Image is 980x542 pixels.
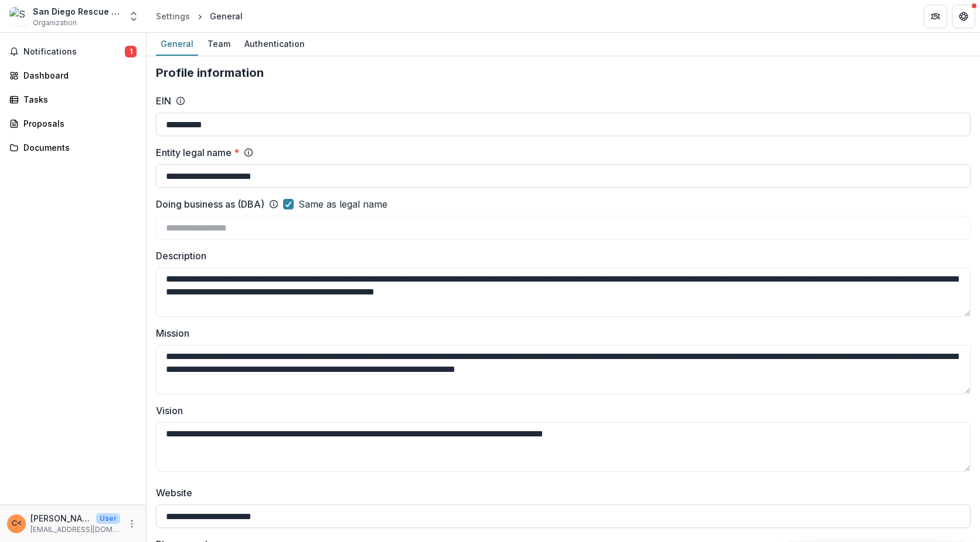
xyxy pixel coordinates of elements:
[298,197,387,211] span: Same as legal name
[30,512,91,524] p: [PERSON_NAME] <[EMAIL_ADDRESS][DOMAIN_NAME]>
[156,249,964,263] label: Description
[23,47,125,57] span: Notifications
[23,93,132,106] div: Tasks
[5,138,141,157] a: Documents
[30,524,120,535] p: [EMAIL_ADDRESS][DOMAIN_NAME]
[240,33,309,56] a: Authentication
[125,517,139,531] button: More
[23,141,132,154] div: Documents
[156,486,964,500] label: Website
[156,35,198,52] div: General
[240,35,309,52] div: Authentication
[5,42,141,61] button: Notifications1
[156,10,190,22] div: Settings
[125,46,137,57] span: 1
[203,33,235,56] a: Team
[5,114,141,133] a: Proposals
[96,513,120,524] p: User
[924,5,947,28] button: Partners
[156,33,198,56] a: General
[156,145,239,160] label: Entity legal name
[203,35,235,52] div: Team
[5,66,141,85] a: Dashboard
[151,8,247,25] nav: breadcrumb
[33,5,121,18] div: San Diego Rescue Mission
[5,90,141,109] a: Tasks
[156,326,964,340] label: Mission
[9,7,28,26] img: San Diego Rescue Mission
[23,69,132,82] div: Dashboard
[952,5,975,28] button: Get Help
[33,18,77,28] span: Organization
[156,197,264,211] label: Doing business as (DBA)
[125,5,142,28] button: Open entity switcher
[156,404,964,418] label: Vision
[151,8,195,25] a: Settings
[156,94,171,108] label: EIN
[23,117,132,130] div: Proposals
[12,520,22,527] div: Cara Mears <cmears@sdrescue.org>
[210,10,243,22] div: General
[156,66,971,80] h2: Profile information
